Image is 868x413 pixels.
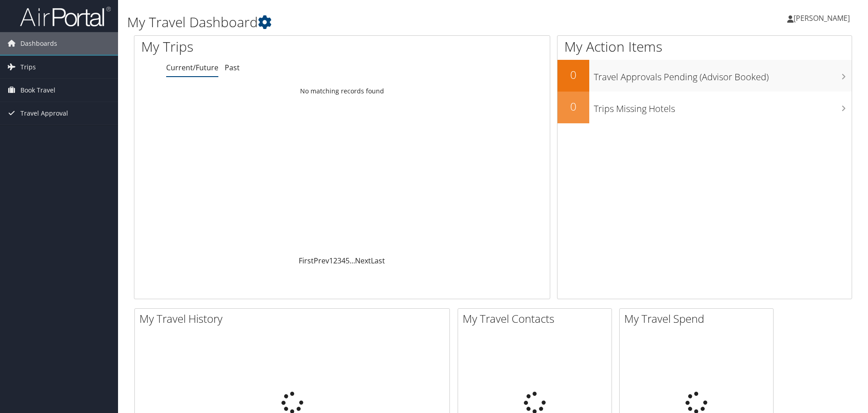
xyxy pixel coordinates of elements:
a: 3 [337,256,341,266]
a: Prev [314,256,329,266]
h2: 0 [557,67,589,83]
a: Current/Future [166,63,218,73]
h1: My Trips [141,37,370,56]
h3: Travel Approvals Pending (Advisor Booked) [594,66,852,83]
img: airportal-logo.png [20,6,111,27]
h1: My Action Items [557,37,852,56]
h2: My Travel History [139,311,449,326]
span: Trips [20,56,36,78]
h2: My Travel Spend [624,311,773,326]
a: 4 [341,256,345,266]
a: 5 [345,256,350,266]
span: [PERSON_NAME] [794,13,850,23]
h2: My Travel Contacts [463,311,612,326]
a: Last [371,256,385,266]
a: Past [225,63,240,73]
a: [PERSON_NAME] [787,5,859,32]
span: … [350,256,355,266]
h2: 0 [557,99,589,114]
a: 2 [333,256,337,266]
td: No matching records found [134,83,550,99]
a: 0Travel Approvals Pending (Advisor Booked) [557,60,852,92]
a: 1 [329,256,333,266]
h3: Trips Missing Hotels [594,98,852,115]
h1: My Travel Dashboard [127,13,615,32]
a: 0Trips Missing Hotels [557,92,852,123]
a: First [299,256,314,266]
span: Dashboards [20,32,57,55]
a: Next [355,256,371,266]
span: Book Travel [20,79,55,102]
span: Travel Approval [20,102,68,125]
